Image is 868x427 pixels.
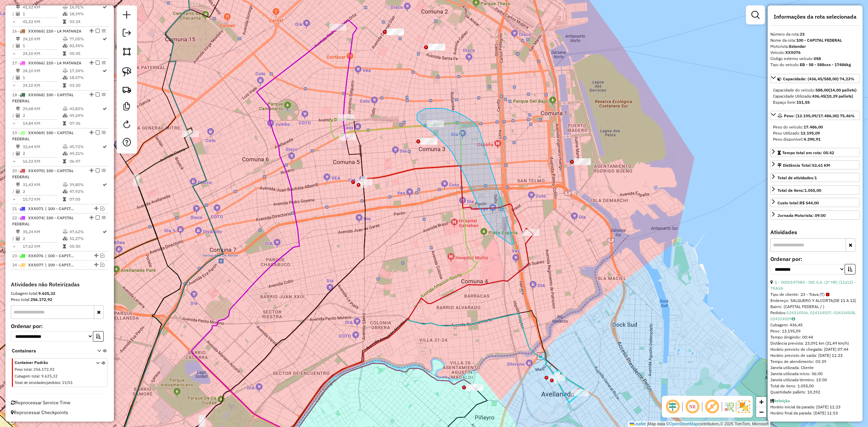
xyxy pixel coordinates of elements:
[12,50,16,57] td: =
[12,11,16,17] td: /
[94,253,98,258] em: Alterar sequência das rotas
[63,69,68,73] i: % de utilização do peso
[69,82,102,89] td: 03:20
[63,159,66,163] i: Tempo total em rota
[96,130,100,135] em: Finalizar rota
[16,69,20,73] i: Distância Total
[22,82,62,89] td: 24,10 KM
[770,304,860,310] div: Bairro: (CAPITAL FEDERAL / )
[770,377,860,383] div: Janela utilizada término: 15:00
[15,367,32,372] span: Peso total
[12,168,74,179] span: | 100 - CAPITAL FEDERAL
[15,360,88,366] span: Container Padrão
[804,124,823,129] strong: 17.486,00
[789,44,806,49] strong: Estandar
[574,158,591,165] div: Atividade não roteirizada - CENCO (CHASIS, PLAYO /NO 304 EB / REC )-JUMBO MADERO ENTREGAR A PARTI...
[11,409,68,415] span: Reprocessar Checkpoints
[16,183,20,187] i: Distância Total
[647,422,648,426] span: |
[28,206,43,211] span: XXX071
[31,297,52,302] strong: 256.172,92
[387,28,404,35] div: Atividade não roteirizada - CENCOSUD S.A. (PLAYO) DISCO SANTA FE (DEPOSITO EN SUBSUELO)
[22,11,62,17] td: 1
[43,28,81,34] span: | 220 - LA MATANZA
[63,244,66,248] i: Tempo total em rota
[12,243,16,250] td: =
[812,163,830,168] span: 53,61 KM
[28,130,43,135] span: XXX069
[63,37,68,41] i: % de utilização do peso
[96,61,100,65] em: Finalizar rota
[22,228,62,235] td: 35,24 KM
[796,100,810,105] strong: 151,55
[12,158,16,165] td: =
[16,44,20,48] i: Total de Atividades
[63,183,68,187] i: % de utilização do peso
[16,230,20,234] i: Distância Total
[630,422,646,426] a: Leaflet
[28,168,43,173] span: XXX070
[814,175,817,180] strong: 1
[759,398,764,406] span: +
[770,148,860,157] a: Tempo total em rota: 05:42
[773,130,857,136] div: Peso Utilizado:
[829,87,856,93] strong: (14,00 pallets)
[12,253,43,258] span: 23 -
[801,130,820,136] strong: 13.195,09
[773,136,857,142] div: Peso disponível:
[815,87,829,93] strong: 588,00
[770,280,856,291] a: 1 - 0000147084 - INC S.A. (2° HR) (11a12) - TRAVA
[16,12,20,16] i: Total de Atividades
[63,230,68,234] i: % de utilização do peso
[69,74,102,81] td: 18,57%
[770,346,860,352] div: Horário previsto de chegada: [DATE] 07:44
[22,67,62,74] td: 24,10 KM
[770,31,860,37] div: Número da rota:
[122,67,132,77] img: Selecionar atividades - laço
[63,145,68,149] i: % de utilização do peso
[96,216,100,220] em: Finalizar rota
[90,130,94,135] em: Alterar sequência das rotas
[22,112,62,119] td: 2
[684,399,701,415] span: Ocultar NR
[770,365,860,371] div: Janela utilizada: Cliente
[69,42,102,49] td: 82,45%
[63,151,68,156] i: % de utilização da cubagem
[22,188,62,195] td: 2
[812,94,825,99] strong: 436,45
[63,107,68,111] i: % de utilização do peso
[12,262,43,267] span: 24 -
[770,389,860,395] div: Quantidade pallets: 10,392
[63,44,68,48] i: % de utilização da cubagem
[22,42,62,49] td: 1
[804,137,821,142] strong: 4.290,91
[796,38,842,43] strong: 100 - CAPITAL FEDERAL
[12,347,88,354] span: Containers
[12,120,16,127] td: =
[69,18,102,25] td: 03:24
[12,150,16,157] td: /
[16,237,20,241] i: Total de Atividades
[45,262,76,268] span: 100 - CAPITAL FEDERAL
[773,398,790,403] a: Refeição
[22,235,62,242] td: 2
[63,121,66,125] i: Tempo total em rota
[16,5,20,9] i: Distância Total
[770,383,860,389] div: Total de itens: 1.055,00
[11,290,108,297] div: Cubagem total:
[60,380,61,385] span: :
[12,92,74,103] span: 18 -
[69,188,102,195] td: 47,92%
[777,162,830,168] div: Distância Total:
[45,206,76,212] span: 100 - CAPITAL FEDERAL
[777,175,817,180] span: Total de atividades:
[770,410,860,416] div: Horário final da parada: [DATE] 11:53
[773,99,857,105] div: Espaço livre:
[28,92,43,97] span: XXX068
[770,173,860,182] a: Total de atividades:1
[12,215,74,226] span: 22 -
[770,255,860,263] label: Ordenar por:
[102,216,106,220] em: Opções
[15,374,39,379] span: Cubagem total
[32,367,33,372] span: :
